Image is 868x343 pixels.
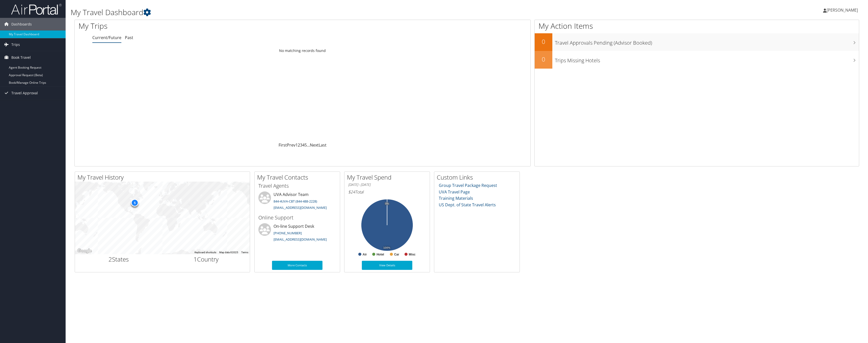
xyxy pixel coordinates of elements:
span: Travel Approval [11,87,38,99]
span: 1 [194,255,197,263]
span: Dashboards [11,18,32,31]
span: Book Travel [11,51,31,64]
text: Hotel [376,253,384,256]
a: 4 [302,142,305,148]
h2: Country [166,255,246,264]
span: 2 [108,255,112,263]
h6: Total [348,189,426,195]
span: $24 [348,189,355,195]
a: View Details [362,261,412,270]
h3: Travel Approvals Pending (Advisor Booked) [555,37,859,46]
h2: My Travel Contacts [257,173,340,182]
a: 2 [298,142,300,148]
a: 3 [300,142,302,148]
text: Misc [409,253,416,256]
a: US Dept. of State Travel Alerts [439,202,496,208]
td: No matching records found [75,46,530,55]
a: First [279,142,287,148]
a: Last [319,142,327,148]
text: Car [394,253,399,256]
h6: [DATE] - [DATE] [348,182,426,187]
a: [PERSON_NAME] [823,3,863,18]
h2: 0 [535,37,552,46]
li: On-line Support Desk [256,223,339,244]
li: UVA Advisor Team [256,191,339,212]
text: Air [363,253,367,256]
h2: My Travel History [77,173,250,182]
tspan: 0% [385,202,389,205]
h3: Travel Agents [258,182,336,189]
a: Current/Future [92,35,121,40]
a: [EMAIL_ADDRESS][DOMAIN_NAME] [274,237,327,242]
div: 5 [131,199,139,207]
a: Training Materials [439,195,473,201]
h2: 0 [535,55,552,64]
h1: My Trips [78,21,337,31]
a: [EMAIL_ADDRESS][DOMAIN_NAME] [274,205,327,210]
h2: My Travel Spend [347,173,430,182]
h1: My Travel Dashboard [71,7,599,18]
h2: Custom Links [437,173,520,182]
a: [PHONE_NUMBER] [274,231,302,235]
a: Open this area in Google Maps (opens a new window) [76,248,93,254]
a: 844-4UVA-CBT (844-488-2228) [274,199,317,204]
span: … [307,142,310,148]
a: Next [310,142,319,148]
button: Keyboard shortcuts [195,251,216,254]
h2: States [79,255,159,264]
h3: Trips Missing Hotels [555,54,859,64]
a: 5 [305,142,307,148]
span: [PERSON_NAME] [827,7,858,13]
tspan: 100% [383,246,390,249]
img: Google [76,248,93,254]
h1: My Action Items [535,21,859,31]
span: Trips [11,38,20,51]
a: Group Travel Package Request [439,183,497,188]
span: Map data ©2025 [219,251,238,254]
a: More Contacts [272,261,322,270]
a: Terms (opens in new tab) [241,251,248,254]
a: 1 [295,142,298,148]
h3: Online Support [258,214,336,221]
a: UVA Travel Page [439,189,470,195]
a: Prev [287,142,295,148]
a: 0Trips Missing Hotels [535,51,859,69]
a: Past [125,35,133,40]
img: airportal-logo.png [11,3,62,15]
a: 0Travel Approvals Pending (Advisor Booked) [535,33,859,51]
